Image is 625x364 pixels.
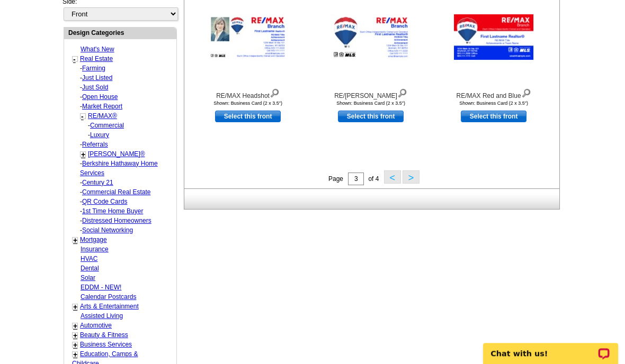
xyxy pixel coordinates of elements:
div: Shown: Business Card (2 x 3.5") [435,101,552,106]
span: of 4 [368,175,379,183]
a: - [73,55,76,63]
button: > [403,170,419,184]
a: Solar [81,274,95,281]
a: Beauty & Fitness [80,331,128,339]
div: - [80,121,183,130]
div: Design Categories [64,28,176,38]
a: + [81,150,85,159]
div: - [72,197,175,206]
a: HVAC [81,255,97,262]
a: + [73,236,77,244]
a: Social Networking [82,226,133,234]
a: 1st Time Home Buyer [82,207,143,215]
img: RE/MAX Headshot [208,14,288,60]
a: Century 21 [82,179,113,186]
a: use this design [461,111,526,122]
div: - [80,130,183,140]
a: EDDM - NEW! [81,284,121,291]
a: What's New [81,46,114,53]
img: view design details [270,86,280,98]
a: [PERSON_NAME]® [88,150,145,158]
span: Page [328,175,343,183]
a: Berkshire Hathaway Home Services [80,160,158,177]
a: Market Report [82,103,122,110]
a: QR Code Cards [82,198,127,205]
div: RE/MAX Headshot [190,86,306,101]
iframe: LiveChat chat widget [476,331,625,364]
div: RE/MAX Red and Blue [435,86,552,101]
div: - [72,92,175,102]
div: - [72,225,175,235]
img: view design details [521,86,531,98]
a: Automotive [80,322,112,329]
div: - [72,206,175,216]
a: use this design [338,111,404,122]
div: Shown: Business Card (2 x 3.5") [312,101,429,106]
img: RE/MAX Red and Blue [454,14,533,60]
a: Dental [81,265,99,272]
a: Calendar Postcards [81,293,136,301]
a: Real Estate [80,55,113,62]
a: + [73,303,77,311]
a: use this design [215,111,281,122]
a: + [73,341,77,349]
img: view design details [397,86,407,98]
a: RE/MAX® [88,112,117,120]
a: Assisted Living [81,312,123,320]
div: - [72,216,175,225]
div: - [72,178,175,187]
a: Open House [82,93,118,101]
div: - [72,102,175,111]
a: Just Sold [82,84,108,91]
a: Mortgage [80,236,107,243]
div: RE/[PERSON_NAME] [312,86,429,101]
a: Distressed Homeowners [82,217,151,224]
a: Referrals [82,141,108,148]
a: Arts & Entertainment [80,303,139,310]
div: - [72,159,175,178]
div: Shown: Business Card (2 x 3.5") [190,101,306,106]
a: + [73,331,77,340]
div: - [72,73,175,83]
div: - [72,140,175,149]
div: - [72,63,175,73]
div: - [72,83,175,92]
div: - [72,187,175,197]
button: < [384,170,401,184]
a: + [73,322,77,330]
a: Just Listed [82,74,112,81]
a: Farming [82,65,105,72]
a: Luxury [90,131,109,139]
a: + [73,350,77,359]
a: Commercial Real Estate [82,188,150,196]
img: RE/MAX White [331,14,410,60]
a: Insurance [81,245,109,253]
a: Commercial [90,122,124,129]
a: Business Services [80,341,132,348]
a: - [81,112,84,121]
